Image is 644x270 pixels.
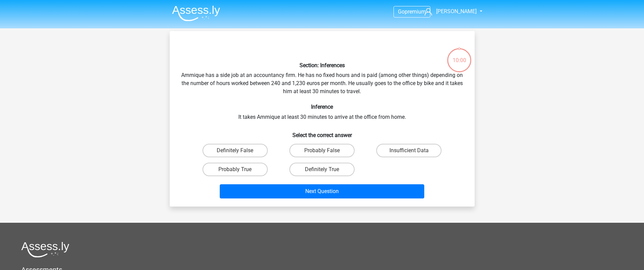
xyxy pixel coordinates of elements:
[181,127,464,138] h6: Select the correct answer
[422,7,477,16] a: [PERSON_NAME]
[289,144,355,157] label: Probably False
[289,163,355,176] label: Definitely True
[447,48,472,64] div: 10:00
[436,8,477,15] span: [PERSON_NAME]
[376,144,442,157] label: Insufficient Data
[202,144,268,157] label: Definitely False
[181,62,464,69] h6: Section: Inferences
[181,104,464,110] h6: Inference
[405,8,426,15] span: premium
[172,36,472,201] div: Ammique has a side job at an accountancy firm. He has no fixed hours and is paid (among other thi...
[172,5,220,21] img: Assessly
[21,242,69,258] img: Assessly logo
[220,184,424,198] button: Next Question
[394,7,430,16] a: Gopremium
[398,8,405,15] span: Go
[202,163,268,176] label: Probably True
